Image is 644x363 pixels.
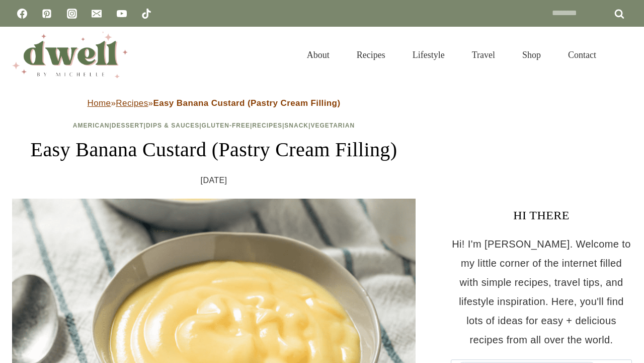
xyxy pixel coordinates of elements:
[293,37,343,73] a: About
[12,32,128,78] img: DWELL by michelle
[116,98,148,108] a: Recipes
[12,135,416,165] h1: Easy Banana Custard (Pastry Cream Filling)
[73,122,110,129] a: American
[451,206,632,224] h3: HI THERE
[554,37,610,73] a: Contact
[310,122,355,129] a: Vegetarian
[88,98,111,108] a: Home
[136,4,156,24] a: TikTok
[12,4,32,24] a: Facebook
[458,37,509,73] a: Travel
[88,98,341,108] span: » »
[153,98,340,108] strong: Easy Banana Custard (Pastry Cream Filling)
[509,37,554,73] a: Shop
[112,122,144,129] a: Dessert
[37,4,57,24] a: Pinterest
[252,122,282,129] a: Recipes
[73,122,355,129] span: | | | | | |
[87,4,107,24] a: Email
[615,46,632,64] button: View Search Form
[293,37,610,73] nav: Primary Navigation
[451,234,632,349] p: Hi! I'm [PERSON_NAME]. Welcome to my little corner of the internet filled with simple recipes, tr...
[202,122,250,129] a: Gluten-Free
[112,4,132,24] a: YouTube
[201,173,227,188] time: [DATE]
[146,122,199,129] a: Dips & Sauces
[343,37,399,73] a: Recipes
[62,4,82,24] a: Instagram
[399,37,458,73] a: Lifestyle
[284,122,308,129] a: Snack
